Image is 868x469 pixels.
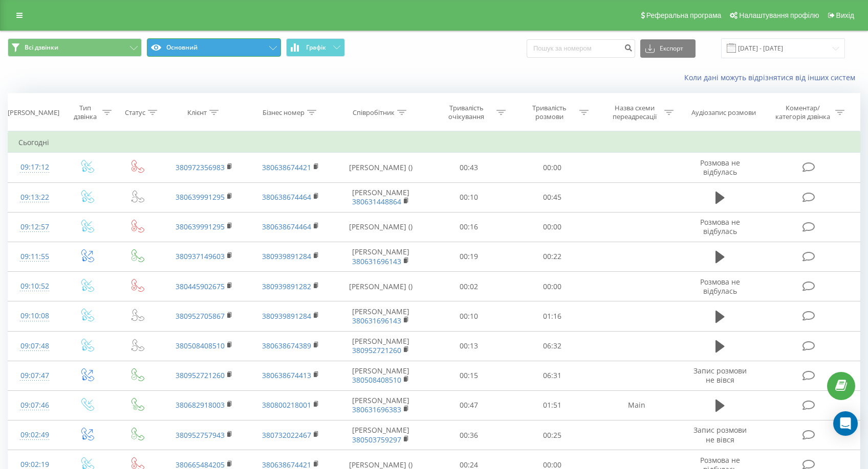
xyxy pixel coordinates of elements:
div: 09:17:12 [18,157,51,177]
td: [PERSON_NAME] () [334,272,427,301]
span: Налаштування профілю [739,11,819,19]
span: Всі дзвінки [25,43,58,52]
td: 01:16 [510,301,594,331]
div: 09:07:48 [18,336,51,356]
a: 380638674413 [262,370,311,380]
div: Тип дзвінка [70,104,100,121]
td: 06:31 [510,361,594,390]
span: Розмова не відбулась [700,277,740,296]
div: Аудіозапис розмови [691,108,756,117]
td: [PERSON_NAME] [334,331,427,361]
a: 380952721260 [352,345,401,355]
input: Пошук за номером [527,39,635,58]
a: 380631696143 [352,256,401,266]
td: 00:00 [510,272,594,301]
div: Співробітник [353,108,395,117]
a: 380800218001 [262,400,311,410]
a: 380631696383 [352,405,401,414]
td: 00:10 [427,182,511,212]
div: Коментар/категорія дзвінка [773,104,833,121]
span: Вихід [836,11,854,19]
a: 380952757943 [176,430,225,440]
button: Всі дзвінки [8,38,142,57]
a: 380937149603 [176,251,225,261]
td: 00:22 [510,242,594,271]
span: Розмова не відбулась [700,158,740,177]
div: 09:10:52 [18,276,51,296]
div: Тривалість розмови [522,104,577,121]
span: Запис розмови не вівся [693,425,747,444]
a: Коли дані можуть відрізнятися вiд інших систем [684,73,860,82]
td: 00:25 [510,420,594,450]
div: Назва схеми переадресації [607,104,662,121]
td: [PERSON_NAME] [334,390,427,420]
a: 380939891284 [262,251,311,261]
a: 380682918003 [176,400,225,410]
div: 09:02:49 [18,425,51,445]
td: 06:32 [510,331,594,361]
a: 380972356983 [176,162,225,172]
span: Графік [306,44,326,51]
td: [PERSON_NAME] () [334,212,427,242]
td: 00:10 [427,301,511,331]
a: 380939891282 [262,282,311,291]
button: Основний [147,38,281,57]
td: 00:47 [427,390,511,420]
td: 00:02 [427,272,511,301]
button: Графік [286,38,345,57]
a: 380503759297 [352,435,401,444]
div: Тривалість очікування [439,104,494,121]
td: [PERSON_NAME] [334,242,427,271]
a: 380631696143 [352,316,401,325]
div: 09:13:22 [18,187,51,207]
a: 380638674421 [262,162,311,172]
td: 00:00 [510,153,594,182]
div: 09:10:08 [18,306,51,326]
a: 380639991295 [176,192,225,202]
td: [PERSON_NAME] [334,182,427,212]
div: 09:11:55 [18,247,51,267]
button: Експорт [640,39,696,58]
td: 00:43 [427,153,511,182]
td: 00:19 [427,242,511,271]
td: 00:13 [427,331,511,361]
td: Main [594,390,680,420]
div: Бізнес номер [263,108,305,117]
div: 09:07:46 [18,395,51,415]
div: 09:12:57 [18,217,51,237]
a: 380952721260 [176,370,225,380]
td: 00:36 [427,420,511,450]
td: [PERSON_NAME] [334,420,427,450]
td: 00:16 [427,212,511,242]
td: [PERSON_NAME] [334,301,427,331]
span: Запис розмови не вівся [693,366,747,385]
a: 380952705867 [176,311,225,321]
a: 380508408510 [352,375,401,385]
a: 380939891284 [262,311,311,321]
td: [PERSON_NAME] () [334,153,427,182]
td: Сьогодні [8,132,860,153]
a: 380508408510 [176,341,225,350]
td: 00:15 [427,361,511,390]
td: [PERSON_NAME] [334,361,427,390]
div: Статус [125,108,145,117]
a: 380638674464 [262,192,311,202]
td: 01:51 [510,390,594,420]
a: 380732022467 [262,430,311,440]
td: 00:45 [510,182,594,212]
div: [PERSON_NAME] [8,108,59,117]
a: 380638674389 [262,341,311,350]
a: 380639991295 [176,222,225,231]
a: 380631448864 [352,197,401,206]
td: 00:00 [510,212,594,242]
span: Реферальна програма [646,11,722,19]
span: Розмова не відбулась [700,217,740,236]
div: Open Intercom Messenger [833,411,858,436]
a: 380445902675 [176,282,225,291]
a: 380638674464 [262,222,311,231]
div: 09:07:47 [18,366,51,386]
div: Клієнт [187,108,207,117]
